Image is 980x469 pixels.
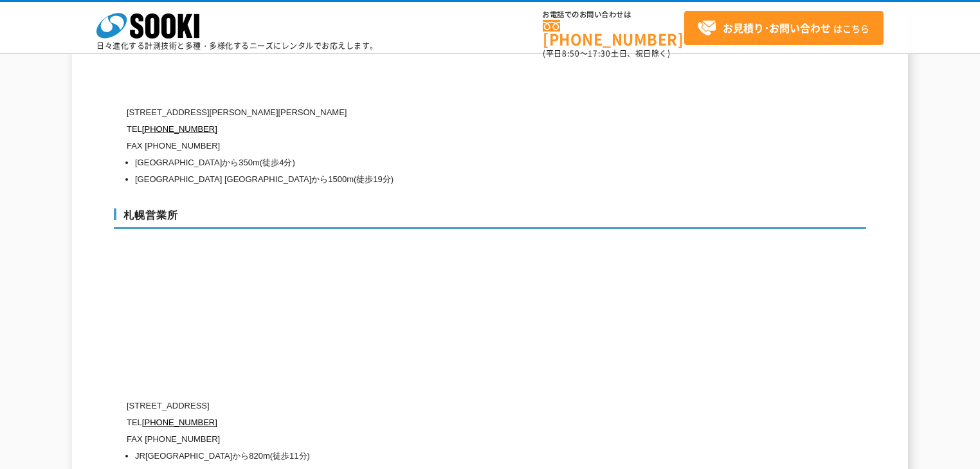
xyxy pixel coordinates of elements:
[697,19,869,38] span: はこちら
[142,418,217,427] a: [PHONE_NUMBER]
[684,11,884,45] a: お見積り･お問い合わせはこちら
[127,398,744,414] p: [STREET_ADDRESS]
[135,448,744,464] li: JR[GEOGRAPHIC_DATA]から820m(徒歩11分)
[562,48,580,59] span: 8:50
[543,11,684,19] span: お電話でのお問い合わせは
[127,431,744,448] p: FAX [PHONE_NUMBER]
[135,154,744,171] li: [GEOGRAPHIC_DATA]から350m(徒歩4分)
[142,124,217,134] a: [PHONE_NUMBER]
[96,42,378,50] p: 日々進化する計測技術と多種・多様化するニーズにレンタルでお応えします。
[127,104,744,121] p: [STREET_ADDRESS][PERSON_NAME][PERSON_NAME]
[723,20,831,35] strong: お見積り･お問い合わせ
[135,171,744,188] li: [GEOGRAPHIC_DATA] [GEOGRAPHIC_DATA]から1500m(徒歩19分)
[543,48,670,59] span: (平日 ～ 土日、祝日除く)
[127,138,744,154] p: FAX [PHONE_NUMBER]
[114,208,866,229] h3: 札幌営業所
[588,48,611,59] span: 17:30
[543,20,684,46] a: [PHONE_NUMBER]
[127,414,744,431] p: TEL
[127,121,744,138] p: TEL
